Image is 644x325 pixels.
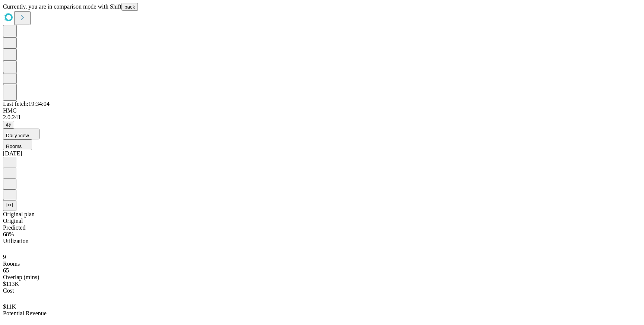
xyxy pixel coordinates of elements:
[3,218,641,224] div: Original
[121,3,138,11] button: back
[3,224,641,231] div: Predicted
[3,261,20,267] span: Rooms
[3,303,16,310] span: $11K
[3,310,47,316] span: Potential Revenue
[3,287,14,294] span: Cost
[3,3,121,10] span: Currently, you are in comparison mode with Shift
[3,139,32,150] button: Rooms
[3,150,641,157] div: [DATE]
[6,133,29,138] span: Daily View
[3,231,14,237] span: 68%
[3,211,35,217] span: Original plan
[3,107,641,114] div: HMC
[3,101,50,107] span: Last fetch: 19:34:04
[6,122,11,127] span: @
[3,129,40,139] button: Daily View
[3,121,14,129] button: @
[124,4,135,10] span: back
[3,274,39,280] span: Overlap (mins)
[3,254,6,260] span: 9
[3,267,9,274] span: 65
[6,143,22,149] span: Rooms
[3,281,19,287] span: $113K
[3,238,28,244] span: Utilization
[3,114,641,121] div: 2.0.241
